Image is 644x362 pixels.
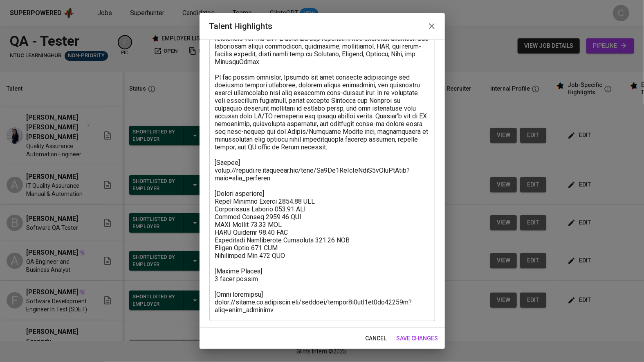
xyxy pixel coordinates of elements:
[397,333,438,344] span: save changes
[209,20,435,33] h2: Talent Highlights
[393,331,442,346] button: save changes
[366,333,387,344] span: cancel
[362,331,390,346] button: cancel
